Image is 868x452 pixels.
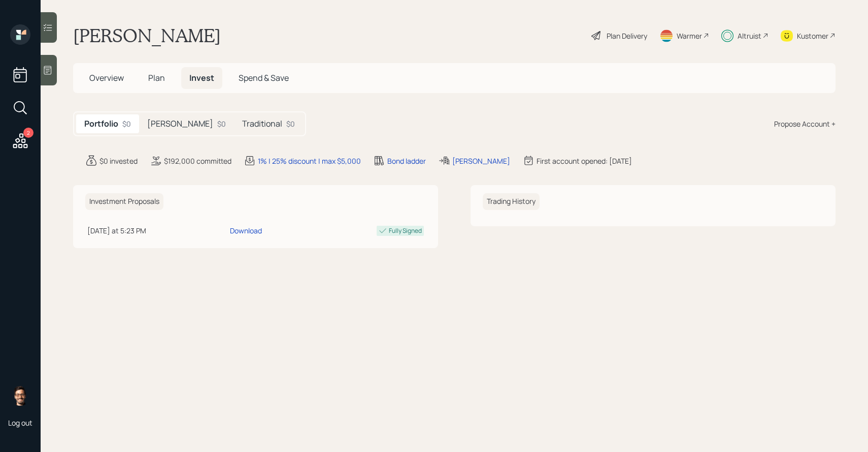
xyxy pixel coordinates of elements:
[99,156,138,166] div: $0 invested
[10,385,30,406] img: sami-boghos-headshot.png
[148,72,165,83] span: Plan
[8,418,32,428] div: Log out
[387,156,426,166] div: Bond ladder
[230,225,262,236] div: Download
[239,72,289,83] span: Spend & Save
[607,31,647,41] div: Plan Delivery
[738,31,761,41] div: Altruist
[389,226,422,235] div: Fully Signed
[286,118,295,129] div: $0
[87,225,226,236] div: [DATE] at 5:23 PM
[774,118,836,129] div: Propose Account +
[677,31,702,41] div: Warmer
[797,31,828,41] div: Kustomer
[537,156,632,166] div: First account opened: [DATE]
[452,156,510,166] div: [PERSON_NAME]
[258,156,361,166] div: 1% | 25% discount | max $5,000
[164,156,231,166] div: $192,000 committed
[23,128,34,138] div: 2
[217,118,226,129] div: $0
[122,118,131,129] div: $0
[85,193,163,210] h6: Investment Proposals
[242,119,282,129] h5: Traditional
[189,72,214,83] span: Invest
[483,193,540,210] h6: Trading History
[73,24,221,47] h1: [PERSON_NAME]
[147,119,213,129] h5: [PERSON_NAME]
[84,119,118,129] h5: Portfolio
[89,72,124,83] span: Overview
